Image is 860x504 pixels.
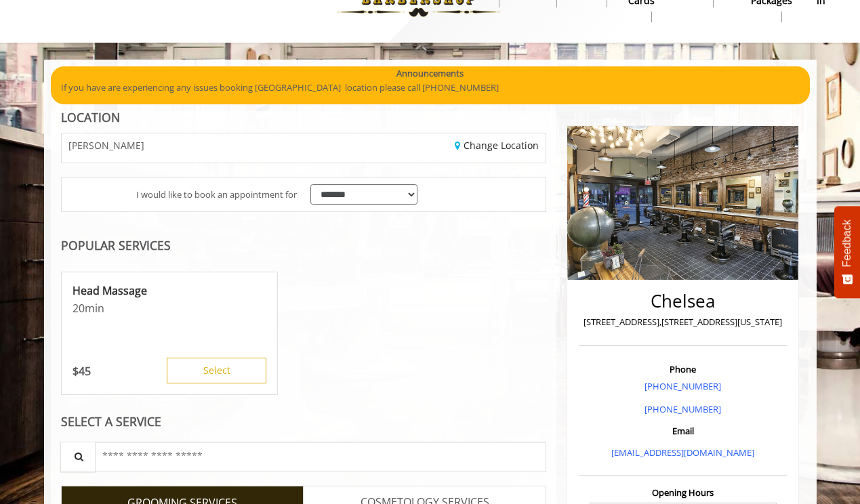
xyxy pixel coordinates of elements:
[73,364,79,379] span: $
[396,66,464,81] b: Announcements
[582,291,783,311] h2: Chelsea
[644,403,721,415] a: [PHONE_NUMBER]
[61,415,547,428] div: SELECT A SERVICE
[582,364,783,374] h3: Phone
[68,140,144,150] span: [PERSON_NAME]
[61,109,120,125] b: LOCATION
[582,315,783,329] p: [STREET_ADDRESS],[STREET_ADDRESS][US_STATE]
[61,237,171,253] b: POPULAR SERVICES
[611,446,754,459] a: [EMAIL_ADDRESS][DOMAIN_NAME]
[582,426,783,436] h3: Email
[167,358,266,383] button: Select
[579,488,787,497] h3: Opening Hours
[644,380,721,392] a: [PHONE_NUMBER]
[60,442,96,472] button: Service Search
[73,301,266,316] p: 20
[455,139,539,152] a: Change Location
[834,206,860,298] button: Feedback - Show survey
[136,188,297,202] span: I would like to book an appointment for
[73,283,266,298] p: Head Massage
[73,364,91,379] p: 45
[841,219,853,267] span: Feedback
[85,301,104,316] span: min
[61,81,800,95] p: If you have are experiencing any issues booking [GEOGRAPHIC_DATA] location please call [PHONE_NUM...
